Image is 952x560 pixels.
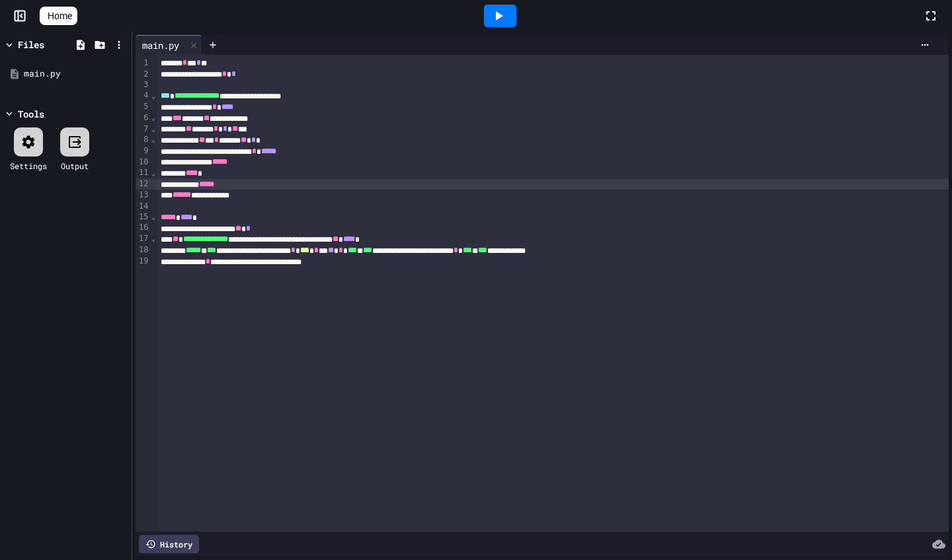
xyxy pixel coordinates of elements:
span: Fold line [150,168,156,178]
div: 5 [136,101,150,112]
div: Files [18,38,44,52]
span: Home [48,9,72,22]
div: 1 [136,57,150,69]
span: Fold line [150,113,156,122]
div: 13 [136,190,150,201]
span: Fold line [150,212,156,221]
div: 12 [136,178,150,190]
div: 2 [136,69,150,80]
div: main.py [136,35,202,55]
div: 19 [136,256,150,267]
div: 15 [136,211,150,223]
div: main.py [24,67,127,81]
div: 4 [136,90,150,101]
div: 10 [136,157,150,168]
span: Fold line [150,124,156,133]
div: 9 [136,145,150,157]
div: main.py [136,38,186,52]
div: 7 [136,123,150,135]
div: 16 [136,222,150,233]
div: 14 [136,201,150,211]
div: 18 [136,244,150,256]
div: History [139,535,199,553]
span: Fold line [150,135,156,144]
div: 6 [136,112,150,123]
div: Tools [18,107,44,121]
div: Output [61,160,89,172]
span: Fold line [150,234,156,243]
div: 17 [136,233,150,244]
div: 3 [136,79,150,90]
div: 11 [136,167,150,178]
div: Settings [10,160,47,172]
div: 8 [136,134,150,145]
a: Home [40,7,77,25]
span: Fold line [150,91,156,100]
